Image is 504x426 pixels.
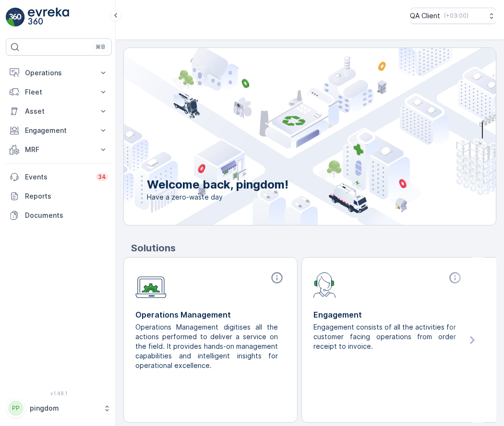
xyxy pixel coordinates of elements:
[25,211,108,220] p: Documents
[28,8,69,27] img: logo_light-DOdMpM7g.png
[6,167,112,187] a: Events34
[6,102,112,121] button: Asset
[313,271,336,298] img: module-icon
[6,187,112,206] a: Reports
[25,145,93,154] p: MRF
[135,322,278,370] p: Operations Management digitises all the actions performed to deliver a service on the field. It p...
[30,403,98,413] p: pingdom
[147,177,288,192] p: Welcome back, pingdom!
[6,398,112,418] button: PPpingdom
[25,172,90,182] p: Events
[131,241,496,255] p: Solutions
[96,43,105,51] p: ⌘B
[25,68,93,78] p: Operations
[6,63,112,83] button: Operations
[6,390,112,396] span: v 1.48.1
[81,48,496,225] img: city illustration
[25,87,93,97] p: Fleet
[313,322,456,351] p: Engagement consists of all the activities for customer facing operations from order receipt to in...
[6,83,112,102] button: Fleet
[8,401,24,416] div: PP
[98,173,106,181] p: 34
[25,126,93,135] p: Engagement
[25,106,93,116] p: Asset
[6,206,112,225] a: Documents
[444,12,468,20] p: ( +03:00 )
[6,140,112,159] button: MRF
[147,192,288,202] span: Have a zero-waste day
[410,11,440,21] p: QA Client
[313,309,464,320] p: Engagement
[410,8,496,24] button: QA Client(+03:00)
[6,121,112,140] button: Engagement
[25,191,108,201] p: Reports
[6,8,25,27] img: logo
[135,271,167,298] img: module-icon
[135,309,286,320] p: Operations Management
